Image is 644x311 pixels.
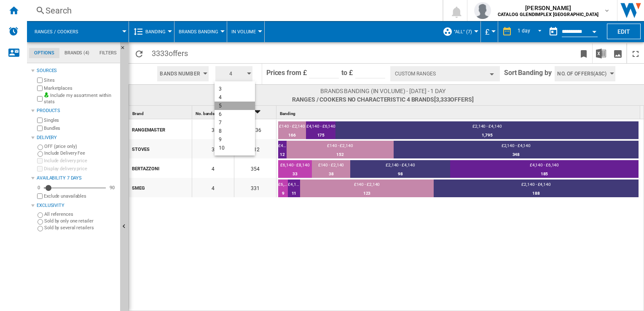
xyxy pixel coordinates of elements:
[219,103,222,109] span: 5
[219,86,222,92] span: 3
[219,111,222,117] span: 6
[219,120,222,126] span: 7
[219,137,222,142] span: 9
[219,94,222,100] span: 4
[219,128,222,134] span: 8
[219,145,225,151] span: 10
